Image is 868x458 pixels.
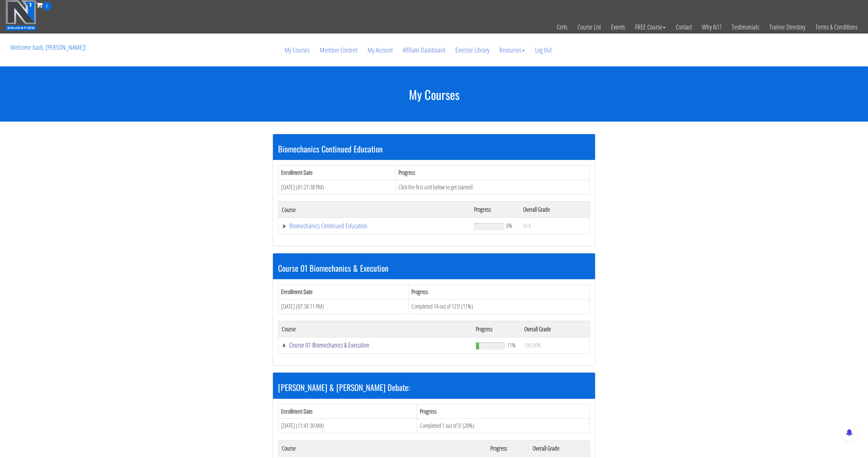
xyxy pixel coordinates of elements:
th: Course [278,321,472,337]
a: Certs [552,11,572,44]
td: Click the first unit below to get started! [395,180,590,194]
h3: [PERSON_NAME] & [PERSON_NAME] Debate: [278,383,590,392]
th: Enrollment Date [278,165,396,180]
td: Completed 14 out of 123! (11%) [409,299,590,314]
td: [DATE] (07:38:11 PM) [278,299,409,314]
th: Progress [409,285,590,299]
a: My Courses [279,34,315,66]
a: My Account [362,34,398,66]
th: Progress [487,440,529,456]
a: Exercise Library [450,34,494,66]
a: Events [606,11,630,44]
th: Progress [395,165,590,180]
th: Overall Grade [529,440,590,456]
h3: Course 01 Biomechanics & Execution [278,264,590,272]
th: Overall Grade [520,202,590,218]
span: 0 [43,2,51,11]
td: [DATE] (11:41:30 AM) [278,419,417,433]
th: Enrollment Date [278,285,409,299]
a: 0 [36,0,51,9]
a: Biomechanics Continued Education [282,223,467,229]
a: Terms & Conditions [810,11,863,44]
th: Course [278,202,471,218]
a: Course 01 Biomechanics & Execution [282,342,469,349]
a: Contact [671,11,697,44]
a: Why N1? [697,11,727,44]
th: Course [278,440,487,456]
a: Affiliate Dashboard [398,34,450,66]
td: 100.00% [521,337,590,353]
a: Log Out [530,34,557,66]
th: Overall Grade [521,321,590,337]
a: FREE Course [630,11,671,44]
p: Welcome back, [PERSON_NAME]! [5,34,91,61]
td: Completed 1 out of 5! (20%) [417,419,590,433]
td: [DATE] (01:27:38 PM) [278,180,396,194]
td: N/A [520,218,590,234]
a: Testimonials [727,11,764,44]
th: Enrollment Date [278,404,417,419]
span: 0% [506,222,512,229]
a: Resources [494,34,530,66]
a: Course List [572,11,606,44]
th: Progress [472,321,521,337]
th: Progress [417,404,590,419]
a: Trainer Directory [764,11,810,44]
h3: Biomechanics Continued Education [278,144,590,153]
th: Progress [471,202,520,218]
a: Member Content [315,34,362,66]
span: 11% [507,341,516,349]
